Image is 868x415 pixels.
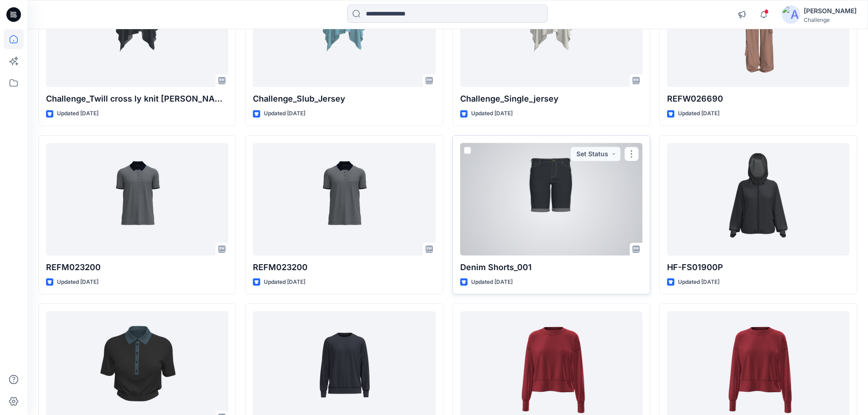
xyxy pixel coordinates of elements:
[46,261,228,274] p: REFM023200
[253,261,435,274] p: REFM023200
[264,277,305,287] p: Updated [DATE]
[46,143,228,256] a: REFM023200
[471,109,513,118] p: Updated [DATE]
[57,277,98,287] p: Updated [DATE]
[46,92,228,105] p: Challenge_Twill cross ly knit [PERSON_NAME]
[253,143,435,256] a: REFM023200
[804,16,857,23] div: Challenge
[460,143,642,256] a: Denim Shorts_001
[678,109,719,118] p: Updated [DATE]
[667,92,849,105] p: REFW026690
[253,92,435,105] p: Challenge_Slub_Jersey
[667,143,849,256] a: HF-FS01900P
[678,277,719,287] p: Updated [DATE]
[471,277,513,287] p: Updated [DATE]
[460,261,642,274] p: Denim Shorts_001
[804,5,857,16] div: [PERSON_NAME]
[460,92,642,105] p: Challenge_Single_jersey
[264,109,305,118] p: Updated [DATE]
[667,261,849,274] p: HF-FS01900P
[782,5,800,24] img: avatar
[57,109,98,118] p: Updated [DATE]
